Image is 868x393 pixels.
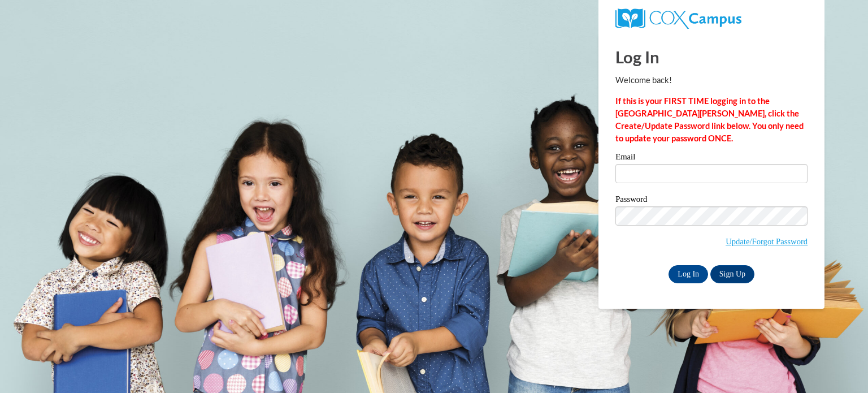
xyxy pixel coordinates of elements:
[710,265,754,283] a: Sign Up
[615,45,808,68] h1: Log In
[726,237,808,246] a: Update/Forgot Password
[615,96,804,143] strong: If this is your FIRST TIME logging in to the [GEOGRAPHIC_DATA][PERSON_NAME], click the Create/Upd...
[615,74,808,87] p: Welcome back!
[615,8,741,29] img: COX Campus
[669,265,708,283] input: Log In
[615,153,808,164] label: Email
[615,195,808,206] label: Password
[615,13,741,23] a: COX Campus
